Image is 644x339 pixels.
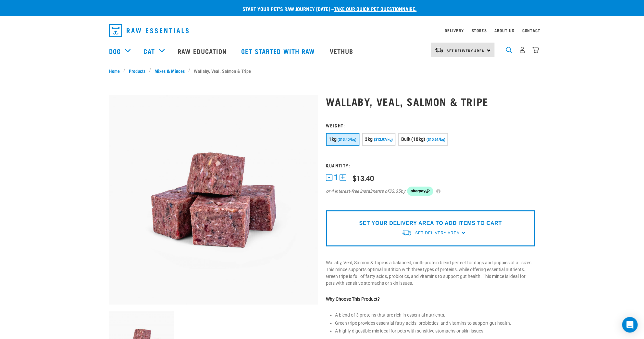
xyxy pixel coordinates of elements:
div: or 4 interest-free instalments of by [326,187,535,196]
span: ($10.61/kg) [426,137,445,142]
a: Raw Education [171,38,235,64]
a: Get started with Raw [235,38,323,64]
a: About Us [494,29,514,32]
span: 1 [334,174,338,181]
img: Afterpay [407,187,433,196]
p: Wallaby, Veal, Salmon & Tripe is a balanced, multi-protein blend perfect for dogs and puppies of ... [326,259,535,287]
a: Home [109,67,123,74]
h1: Wallaby, Veal, Salmon & Tripe [326,96,535,107]
a: Products [126,67,149,74]
li: A highly digestible mix ideal for pets with sensitive stomachs or skin issues. [335,328,535,334]
a: Stores [471,29,487,32]
button: + [340,174,346,181]
img: user.png [519,46,526,53]
a: Vethub [323,38,361,64]
a: Contact [522,29,540,32]
span: ($13.40/kg) [338,137,356,142]
img: van-moving.png [435,47,443,53]
span: 1kg [329,137,337,142]
p: SET YOUR DELIVERY AREA TO ADD ITEMS TO CART [359,219,502,227]
span: Bulk (18kg) [401,137,425,142]
a: Mixes & Minces [151,67,188,74]
span: Set Delivery Area [447,49,484,52]
li: A blend of 3 proteins that are rich in essential nutrients. [335,312,535,319]
nav: dropdown navigation [104,21,540,40]
div: Open Intercom Messenger [622,317,638,332]
button: - [326,174,332,181]
a: take our quick pet questionnaire. [334,7,416,10]
h3: Quantity: [326,163,535,168]
img: van-moving.png [402,229,412,236]
span: 3kg [365,137,373,142]
img: home-icon-1@2x.png [506,47,512,53]
span: ($12.97/kg) [374,137,392,142]
h3: Weight: [326,123,535,128]
button: 1kg ($13.40/kg) [326,133,359,146]
img: home-icon@2x.png [532,46,539,53]
span: $3.35 [389,188,401,195]
button: 3kg ($12.97/kg) [362,133,395,146]
nav: breadcrumbs [109,67,535,74]
a: Dog [109,46,121,56]
img: Raw Essentials Logo [109,24,189,37]
strong: Why Choose This Product? [326,296,380,302]
img: Wallaby Veal Salmon Tripe 1642 [109,95,318,305]
li: Green tripe provides essential fatty acids, probiotics, and vitamins to support gut health. [335,320,535,327]
div: $13.40 [353,174,374,182]
span: Set Delivery Area [415,231,459,235]
button: Bulk (18kg) ($10.61/kg) [398,133,448,146]
a: Delivery [445,29,464,32]
a: Cat [143,46,155,56]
